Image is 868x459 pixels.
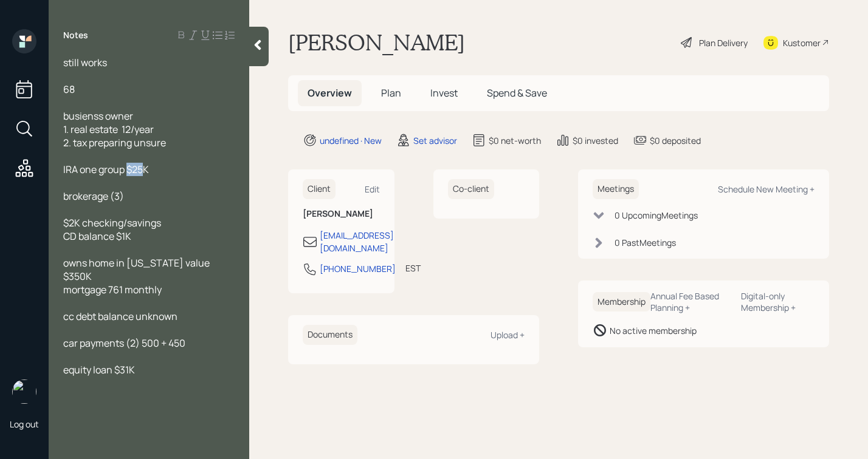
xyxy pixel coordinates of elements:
[489,134,541,147] div: $0 net-worth
[303,179,336,199] h6: Client
[63,29,88,41] label: Notes
[430,86,458,100] span: Invest
[405,262,421,274] div: EST
[63,229,131,243] span: CD balance $1K
[593,179,639,199] h6: Meetings
[491,329,525,341] div: Upload +
[699,36,748,49] div: Plan Delivery
[320,262,396,275] div: [PHONE_NUMBER]
[63,283,162,296] span: mortgage 761 monthly
[63,256,212,283] span: owns home in [US_STATE] value $350K
[610,324,697,337] div: No active membership
[63,83,75,96] span: 68
[650,134,701,147] div: $0 deposited
[63,163,149,176] span: IRA one group $25K
[63,216,161,229] span: $2K checking/savings
[615,236,676,249] div: 0 Past Meeting s
[63,363,135,376] span: equity loan $31K
[487,86,547,100] span: Spend & Save
[573,134,618,147] div: $0 invested
[63,189,124,203] span: brokerage (3)
[718,183,815,195] div: Schedule New Meeting +
[63,136,166,149] span: 2. tax preparing unsure
[12,379,36,404] img: retirable_logo.png
[63,109,133,123] span: busienss owner
[63,310,177,323] span: cc debt balance unknown
[288,29,465,56] h1: [PERSON_NAME]
[63,336,185,350] span: car payments (2) 500 + 450
[741,290,815,313] div: Digital-only Membership +
[783,36,821,49] div: Kustomer
[365,183,380,195] div: Edit
[413,134,457,147] div: Set advisor
[381,86,401,100] span: Plan
[303,209,380,219] h6: [PERSON_NAME]
[593,292,650,312] h6: Membership
[615,209,698,222] div: 0 Upcoming Meeting s
[650,290,731,313] div: Annual Fee Based Planning +
[63,56,107,69] span: still works
[308,86,352,100] span: Overview
[320,229,394,254] div: [EMAIL_ADDRESS][DOMAIN_NAME]
[303,325,357,345] h6: Documents
[10,418,39,430] div: Log out
[63,123,154,136] span: 1. real estate 12/year
[448,179,494,199] h6: Co-client
[320,134,382,147] div: undefined · New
